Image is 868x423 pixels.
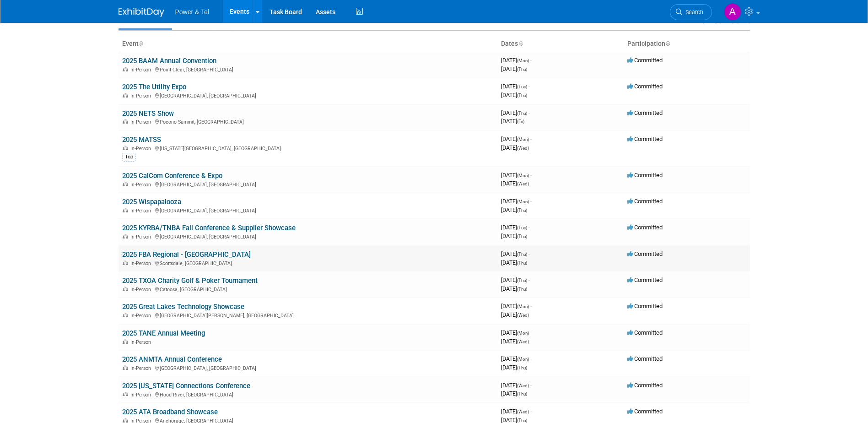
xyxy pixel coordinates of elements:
span: In-Person [130,392,154,398]
span: Committed [627,355,663,362]
a: 2025 MATSS [122,136,161,144]
span: [DATE] [501,118,524,125]
span: In-Person [130,339,154,345]
a: Sort by Start Date [518,40,523,47]
span: [DATE] [501,277,530,283]
div: Scottsdale, [GEOGRAPHIC_DATA] [122,259,494,266]
span: (Mon) [517,137,529,142]
span: (Fri) [517,119,524,124]
span: Committed [627,198,663,205]
span: Committed [627,109,663,116]
span: - [528,250,530,257]
a: Sort by Event Name [139,40,143,47]
span: [DATE] [501,57,532,64]
span: [DATE] [501,355,532,362]
a: 2025 FBA Regional - [GEOGRAPHIC_DATA] [122,250,251,259]
span: In-Person [130,234,154,240]
span: Committed [627,382,663,389]
div: Pocono Summit, [GEOGRAPHIC_DATA] [122,118,494,125]
span: [DATE] [501,390,527,397]
span: (Mon) [517,199,529,204]
img: Alina Dorion [724,3,741,21]
span: (Thu) [517,234,527,239]
span: [DATE] [501,109,530,116]
a: 2025 NETS Show [122,109,174,118]
div: [GEOGRAPHIC_DATA][PERSON_NAME], [GEOGRAPHIC_DATA] [122,311,494,319]
span: Committed [627,224,663,231]
span: In-Person [130,182,154,188]
a: Search [670,4,712,20]
a: Sort by Participation Type [665,40,670,47]
a: 2025 [US_STATE] Connections Conference [122,382,250,390]
span: [DATE] [501,206,527,213]
span: [DATE] [501,303,532,309]
span: (Thu) [517,278,527,283]
a: 2025 TXOA Charity Golf & Poker Tournament [122,277,258,285]
span: [DATE] [501,382,532,389]
span: [DATE] [501,180,529,187]
span: [DATE] [501,408,532,415]
div: [GEOGRAPHIC_DATA], [GEOGRAPHIC_DATA] [122,92,494,99]
span: (Thu) [517,287,527,292]
span: (Mon) [517,331,529,336]
img: In-Person Event [123,208,128,212]
img: In-Person Event [123,365,128,370]
span: - [528,224,530,231]
div: Point Clear, [GEOGRAPHIC_DATA] [122,65,494,73]
th: Event [119,36,497,52]
img: In-Person Event [123,234,128,239]
span: [DATE] [501,329,532,336]
span: In-Person [130,146,154,152]
span: Committed [627,83,663,90]
span: (Thu) [517,365,527,370]
span: [DATE] [501,338,529,345]
img: In-Person Event [123,339,128,344]
img: In-Person Event [123,146,128,150]
a: 2025 Great Lakes Technology Showcase [122,303,244,311]
img: ExhibitDay [119,8,164,17]
span: [DATE] [501,250,530,257]
div: [GEOGRAPHIC_DATA], [GEOGRAPHIC_DATA] [122,364,494,371]
a: 2025 ATA Broadband Showcase [122,408,218,416]
span: [DATE] [501,259,527,266]
img: In-Person Event [123,287,128,291]
span: (Thu) [517,260,527,266]
div: Catoosa, [GEOGRAPHIC_DATA] [122,285,494,293]
span: [DATE] [501,65,527,72]
span: In-Person [130,260,154,266]
span: Committed [627,408,663,415]
span: - [530,136,532,142]
span: In-Person [130,208,154,214]
a: 2025 BAAM Annual Convention [122,57,216,65]
span: (Thu) [517,208,527,213]
span: (Thu) [517,67,527,72]
span: In-Person [130,365,154,371]
span: In-Person [130,67,154,73]
span: - [530,303,532,309]
span: [DATE] [501,144,529,151]
span: [DATE] [501,311,529,318]
div: Top [122,153,136,161]
span: (Mon) [517,304,529,309]
span: Committed [627,57,663,64]
span: [DATE] [501,92,527,98]
span: (Thu) [517,252,527,257]
span: - [530,355,532,362]
span: Committed [627,277,663,283]
a: 2025 TANE Annual Meeting [122,329,205,337]
span: Committed [627,303,663,309]
span: (Mon) [517,173,529,178]
span: (Wed) [517,146,529,151]
img: In-Person Event [123,392,128,396]
span: Committed [627,172,663,179]
span: - [530,198,532,205]
a: 2025 Wispapalooza [122,198,181,206]
span: Committed [627,136,663,142]
span: (Thu) [517,391,527,396]
span: (Wed) [517,313,529,318]
span: Power & Tel [175,8,209,16]
a: 2025 ANMTA Annual Conference [122,355,222,363]
div: [GEOGRAPHIC_DATA], [GEOGRAPHIC_DATA] [122,206,494,214]
th: Participation [624,36,750,52]
div: [GEOGRAPHIC_DATA], [GEOGRAPHIC_DATA] [122,180,494,188]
